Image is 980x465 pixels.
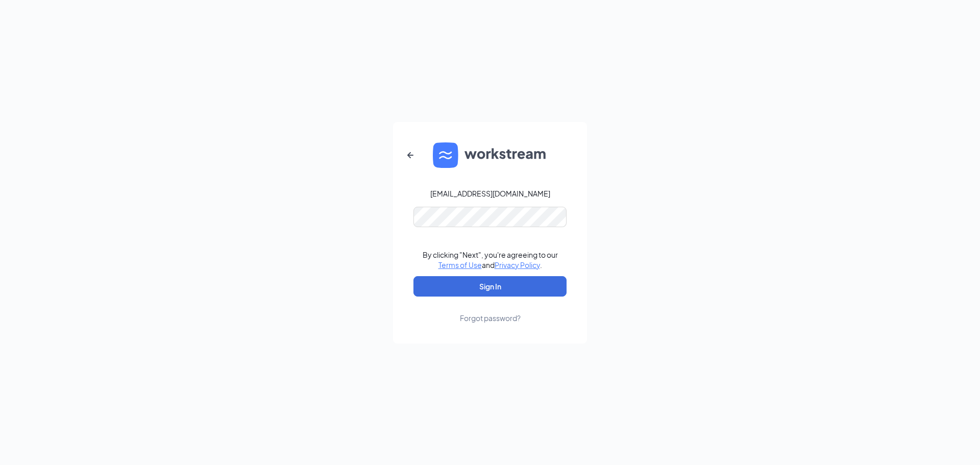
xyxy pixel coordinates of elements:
[398,143,423,167] button: ArrowLeftNew
[460,313,521,323] div: Forgot password?
[413,276,567,297] button: Sign In
[404,149,416,161] svg: ArrowLeftNew
[438,260,482,270] a: Terms of Use
[423,250,558,270] div: By clicking "Next", you're agreeing to our and .
[460,297,521,323] a: Forgot password?
[433,142,547,168] img: WS logo and Workstream text
[430,188,550,199] div: [EMAIL_ADDRESS][DOMAIN_NAME]
[495,260,540,270] a: Privacy Policy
